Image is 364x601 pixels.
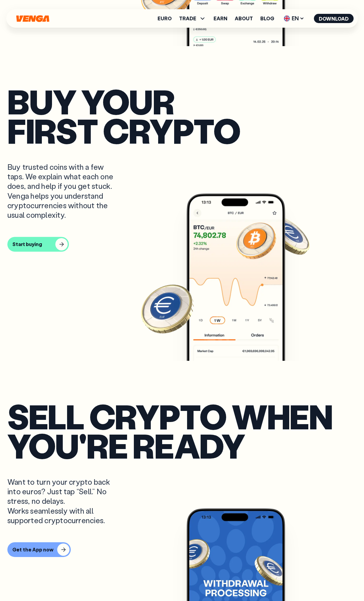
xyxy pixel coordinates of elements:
[187,193,285,400] img: Venga app preview
[7,237,69,252] button: Start buying
[284,15,290,22] img: flag-uk
[7,477,118,525] p: Want to turn your crypto back into euros? Just tap “Sell.” No stress, no delays. Works seamlessly...
[214,16,227,21] a: Earn
[179,16,196,21] span: TRADE
[267,213,311,258] img: Solana
[282,14,306,23] span: EN
[12,547,54,553] div: Get the App now
[158,16,172,21] a: Euro
[179,15,206,22] span: TRADE
[7,86,240,145] h1: Buy your first crypto
[260,16,274,21] a: Blog
[7,401,333,460] h1: Sell crypto when you're ready
[15,15,50,22] svg: Home
[314,14,354,23] button: Download
[12,241,42,247] div: Start buying
[7,542,69,557] a: Get the App now
[235,16,253,21] a: About
[140,281,195,336] img: Bitcoin
[7,162,118,220] p: Buy trusted coins with a few taps. We explain what each one does, and help if you get stuck. Veng...
[7,542,71,557] button: Get the App now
